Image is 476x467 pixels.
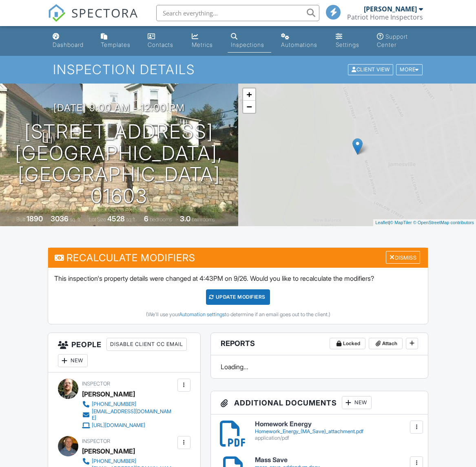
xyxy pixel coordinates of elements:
[82,408,175,421] a: [EMAIL_ADDRESS][DOMAIN_NAME]
[70,216,81,222] span: sq. ft.
[243,101,255,113] a: Zoom out
[92,408,175,421] div: [EMAIL_ADDRESS][DOMAIN_NAME]
[54,311,422,318] div: (We'll use your to determine if an email goes out to the client.)
[82,388,135,400] div: [PERSON_NAME]
[126,216,136,222] span: sq.ft.
[48,268,428,324] div: This inspection's property details were changed at 4:43PM on 9/26. Would you like to recalculate ...
[375,220,389,225] a: Leaflet
[92,401,136,408] div: [PHONE_NUMBER]
[27,214,43,223] div: 1890
[192,216,215,222] span: bathrooms
[281,41,317,48] div: Automations
[364,5,417,13] div: [PERSON_NAME]
[48,333,200,372] h3: People
[180,214,190,223] div: 3.0
[413,220,474,225] a: © OpenStreetMap contributors
[82,438,110,444] span: Inspector
[342,396,372,409] div: New
[231,41,264,48] div: Inspections
[82,381,110,387] span: Inspector
[374,29,427,53] a: Support Center
[144,29,182,53] a: Contacts
[255,456,418,464] h6: Mass Save
[255,435,418,441] div: application/pdf
[156,5,319,21] input: Search everything...
[82,400,175,408] a: [PHONE_NUMBER]
[192,41,213,48] div: Metrics
[255,421,418,441] a: Homework Energy Homework_Energy_(MA_Save)_attachment.pdf application/pdf
[106,338,187,351] div: Disable Client CC Email
[16,216,25,222] span: Built
[49,29,91,53] a: Dashboard
[48,4,66,22] img: The Best Home Inspection Software - Spectora
[150,216,172,222] span: bedrooms
[179,311,225,317] a: Automation settings
[373,219,476,226] div: |
[347,13,423,21] div: Patriot Home Inspectors
[255,421,418,428] h6: Homework Energy
[97,29,138,53] a: Templates
[243,88,255,101] a: Zoom in
[89,216,106,222] span: Lot Size
[92,458,136,465] div: [PHONE_NUMBER]
[336,41,359,48] div: Settings
[48,11,138,28] a: SPECTORA
[53,102,185,113] h3: [DATE] 9:00 am - 12:00 pm
[390,220,412,225] a: © MapTiler
[58,354,88,367] div: New
[13,121,225,207] h1: [STREET_ADDRESS] [GEOGRAPHIC_DATA], [GEOGRAPHIC_DATA] 01603
[347,66,395,72] a: Client View
[396,64,423,75] div: More
[82,445,135,457] div: [PERSON_NAME]
[188,29,221,53] a: Metrics
[82,421,175,430] a: [URL][DOMAIN_NAME]
[51,214,69,223] div: 3036
[206,289,270,305] div: UPDATE Modifiers
[348,64,393,75] div: Client View
[255,428,418,435] div: Homework_Energy_(MA_Save)_attachment.pdf
[211,391,428,414] h3: Additional Documents
[228,29,271,53] a: Inspections
[53,41,84,48] div: Dashboard
[53,62,423,77] h1: Inspection Details
[92,422,145,429] div: [URL][DOMAIN_NAME]
[332,29,368,53] a: Settings
[386,251,420,264] div: Dismiss
[82,457,175,465] a: [PHONE_NUMBER]
[48,248,428,268] h3: Recalculate Modifiers
[71,4,138,21] span: SPECTORA
[107,214,125,223] div: 4528
[148,41,173,48] div: Contacts
[144,214,148,223] div: 6
[278,29,325,53] a: Automations (Basic)
[377,33,408,48] div: Support Center
[101,41,131,48] div: Templates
